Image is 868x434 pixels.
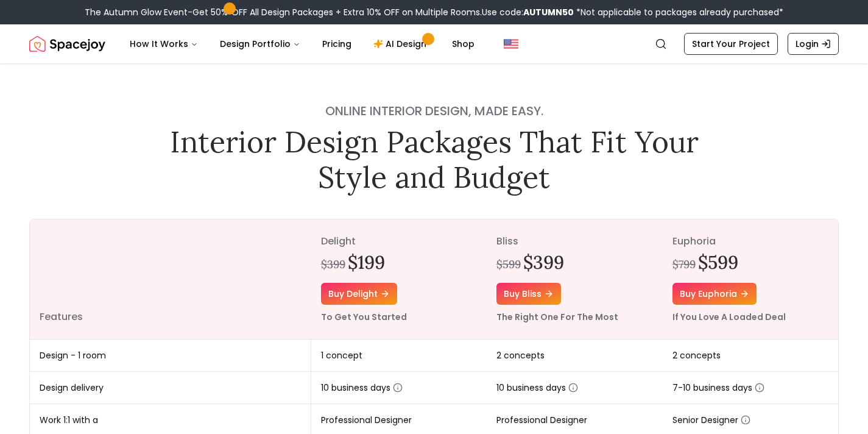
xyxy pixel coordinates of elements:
[348,251,385,273] h2: $199
[684,33,778,55] a: Start Your Project
[161,102,707,119] h4: Online interior design, made easy.
[321,283,397,305] a: Buy delight
[30,372,311,404] td: Design delivery
[30,219,311,340] th: Features
[161,124,707,194] h1: Interior Design Packages That Fit Your Style and Budget
[364,32,440,56] a: AI Design
[210,32,310,56] button: Design Portfolio
[672,382,764,394] span: 7-10 business days
[321,256,345,273] div: $399
[496,283,561,305] a: Buy bliss
[496,311,618,323] small: The Right One For The Most
[698,251,738,273] h2: $599
[321,311,407,323] small: To Get You Started
[321,414,412,426] span: Professional Designer
[523,6,574,18] b: AUTUMN50
[504,37,518,51] img: United States
[574,6,783,18] span: *Not applicable to packages already purchased*
[85,6,783,18] div: The Autumn Glow Event-Get 50% OFF All Design Packages + Extra 10% OFF on Multiple Rooms.
[120,32,208,56] button: How It Works
[672,256,696,273] div: $799
[312,32,361,56] a: Pricing
[672,283,757,305] a: Buy euphoria
[482,6,574,18] span: Use code:
[672,349,721,361] span: 2 concepts
[321,382,403,394] span: 10 business days
[523,251,564,273] h2: $399
[672,414,750,426] span: Senior Designer
[30,340,311,372] td: Design - 1 room
[29,32,105,56] img: Spacejoy Logo
[496,256,521,273] div: $599
[29,32,105,56] a: Spacejoy
[672,234,829,249] p: euphoria
[496,382,578,394] span: 10 business days
[120,32,484,56] nav: Main
[496,349,545,361] span: 2 concepts
[496,234,652,249] p: bliss
[788,33,839,55] a: Login
[321,349,362,361] span: 1 concept
[442,32,484,56] a: Shop
[29,24,839,63] nav: Global
[496,414,587,426] span: Professional Designer
[672,311,786,323] small: If You Love A Loaded Deal
[321,234,477,249] p: delight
